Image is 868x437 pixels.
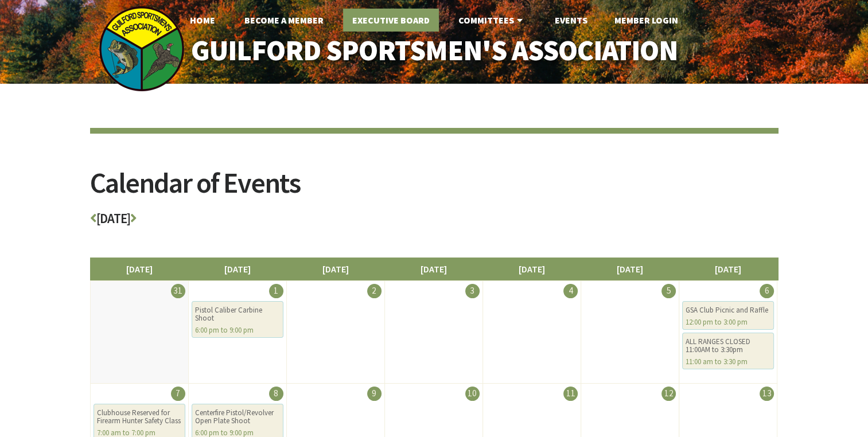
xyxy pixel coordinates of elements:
div: 6 [760,284,774,298]
li: [DATE] [482,257,581,280]
li: [DATE] [679,257,777,280]
a: Committees [449,9,535,32]
li: [DATE] [384,257,483,280]
a: Become A Member [235,9,333,32]
div: 8 [269,387,283,401]
h2: Calendar of Events [90,169,779,212]
div: Clubhouse Reserved for Firearm Hunter Safety Class [97,409,182,425]
div: 2 [367,284,382,298]
a: Executive Board [343,9,439,32]
div: 12 [661,387,676,401]
li: [DATE] [286,257,385,280]
div: 10 [465,387,480,401]
div: 13 [760,387,774,401]
li: [DATE] [90,257,189,280]
li: [DATE] [581,257,679,280]
div: 11 [563,387,578,401]
a: Guilford Sportsmen's Association [166,26,702,75]
div: 1 [269,284,283,298]
a: Home [181,9,224,32]
div: 6:00 pm to 9:00 pm [195,326,280,334]
div: Pistol Caliber Carbine Shoot [195,306,280,322]
div: ALL RANGES CLOSED 11:00AM to 3:30pm [686,338,770,354]
h3: [DATE] [90,212,779,232]
div: Centerfire Pistol/Revolver Open Plate Shoot [195,409,280,425]
div: 11:00 am to 3:30 pm [686,358,770,366]
div: 5 [661,284,676,298]
div: 9 [367,387,382,401]
div: 6:00 pm to 9:00 pm [195,429,280,437]
div: 7 [171,387,185,401]
div: GSA Club Picnic and Raffle [686,306,770,314]
div: 3 [465,284,480,298]
a: Member Login [605,9,687,32]
img: logo_sm.png [99,6,185,92]
div: 31 [171,284,185,298]
div: 12:00 pm to 3:00 pm [686,318,770,326]
div: 7:00 am to 7:00 pm [97,429,182,437]
div: 4 [563,284,578,298]
a: Events [545,9,596,32]
li: [DATE] [188,257,287,280]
